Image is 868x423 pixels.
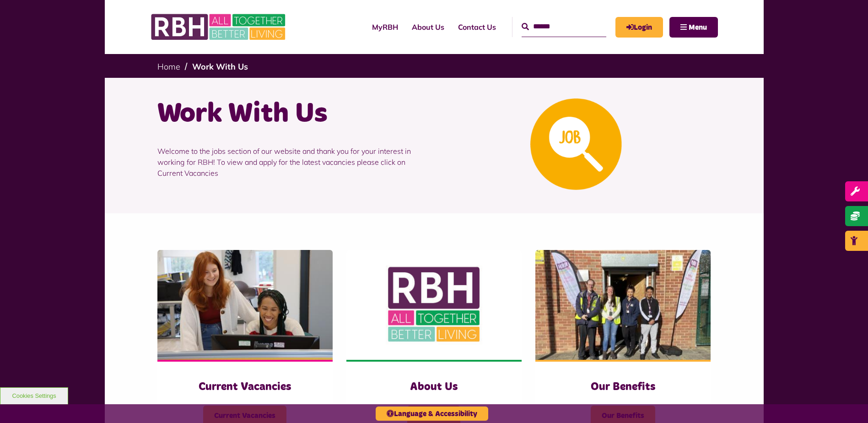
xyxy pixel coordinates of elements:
[405,15,451,39] a: About Us
[615,17,663,38] a: MyRBH
[376,407,488,421] button: Language & Accessibility
[157,61,180,72] a: Home
[554,380,692,394] h3: Our Benefits
[151,9,288,45] img: RBH
[157,96,427,132] h1: Work With Us
[530,98,622,190] img: Looking For A Job
[827,382,868,423] iframe: Netcall Web Assistant for live chat
[365,15,405,39] a: MyRBH
[535,250,711,360] img: Dropinfreehold2
[157,132,427,192] p: Welcome to the jobs section of our website and thank you for your interest in working for RBH! To...
[365,380,503,394] h3: About Us
[689,24,707,31] span: Menu
[451,15,503,39] a: Contact Us
[669,17,718,38] button: Navigation
[157,250,333,360] img: IMG 1470
[176,380,314,394] h3: Current Vacancies
[192,61,248,72] a: Work With Us
[346,250,522,360] img: RBH Logo Social Media 480X360 (1)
